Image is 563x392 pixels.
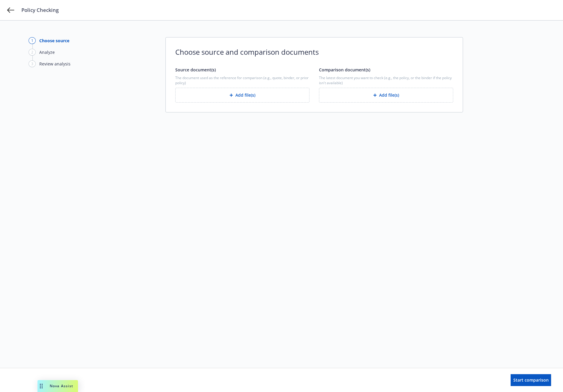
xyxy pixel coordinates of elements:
span: Source document(s) [175,67,216,73]
span: The latest document you want to check (e.g., the policy, or the binder if the policy isn't availa... [319,75,453,85]
div: 3 [29,60,36,67]
div: 1 [29,37,36,44]
div: Choose source [39,37,69,44]
button: Start comparison [511,374,551,386]
div: Drag to move [37,380,45,392]
button: Add file(s) [175,88,309,103]
div: 2 [29,49,36,56]
span: The document used as the reference for comparison (e.g., quote, binder, or prior policy) [175,75,309,85]
div: Review analysis [39,61,71,67]
span: Nova Assist [50,383,73,388]
span: Comparison document(s) [319,67,370,73]
div: Analyze [39,49,55,55]
button: Add file(s) [319,88,453,103]
button: Nova Assist [37,380,78,392]
span: Start comparison [513,377,549,383]
span: Choose source and comparison documents [175,47,453,57]
span: Policy Checking [21,7,59,14]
